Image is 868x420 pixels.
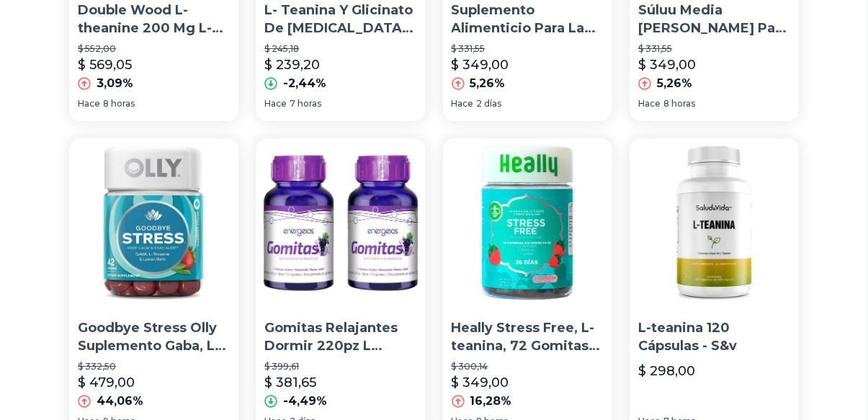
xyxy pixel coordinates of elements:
p: $ 332,50 [78,361,230,372]
span: 8 horas [663,98,695,110]
img: Goodbye Stress Olly Suplemento Gaba, L-teanina, 42 Gomitas [69,138,238,308]
span: Hace [78,98,100,110]
span: Hace [452,98,474,110]
span: 7 horas [290,98,321,110]
p: $ 331,55 [452,43,604,55]
p: 3,09% [97,75,133,92]
p: $ 381,65 [264,372,316,393]
p: -4,49% [283,393,327,410]
p: Heally Stress Free, L-teanina, 72 Gomitas, Vitaminas 216g [452,319,604,355]
p: $ 349,00 [452,372,509,393]
img: L-teanina 120 Cápsulas - S&v [630,138,799,308]
p: $ 331,55 [638,43,790,55]
p: $ 349,00 [638,55,696,75]
p: $ 479,00 [78,372,135,393]
p: $ 300,14 [452,361,604,372]
p: 5,26% [470,75,506,92]
span: Hace [264,98,287,110]
span: Hace [638,98,661,110]
p: 5,26% [657,75,692,92]
p: $ 245,18 [264,43,416,55]
p: 44,06% [97,393,143,410]
p: L- Teanina Y Glicinato De [MEDICAL_DATA] 500 Mg - 100 Cápsulas [264,1,416,37]
p: $ 552,00 [78,43,230,55]
p: $ 399,61 [264,361,416,372]
p: L-teanina 120 Cápsulas - S&v [638,319,790,355]
p: $ 349,00 [452,55,509,75]
p: Suplemento Alimenticio Para La Ansiedad Y Estrés Acumulado Súluu Relaha Sensación De Tranquilidad... [452,1,604,37]
span: 2 días [477,98,502,110]
span: 8 horas [103,98,135,110]
p: Súluu Media [PERSON_NAME] Para Dormir [MEDICAL_DATA] Manzanilla Gaba L-teanina L-triptófano Vitam... [638,1,790,37]
p: $ 298,00 [638,361,695,381]
p: -2,44% [283,75,326,92]
p: Goodbye Stress Olly Suplemento Gaba, L-teanina, 42 Gomitas [78,319,230,355]
img: Gomitas Relajantes Dormir 220pz L Teanina Azahar Melisa Gaba [256,138,425,308]
p: 16,28% [470,393,512,410]
p: Gomitas Relajantes Dormir 220pz L Teanina [PERSON_NAME] [264,319,416,355]
img: Heally Stress Free, L-teanina, 72 Gomitas, Vitaminas 216g [443,138,612,308]
p: $ 239,20 [264,55,320,75]
p: $ 569,05 [78,55,132,75]
p: Double Wood L-theanine 200 Mg L-teanina 120 Cápsulas [78,1,230,37]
